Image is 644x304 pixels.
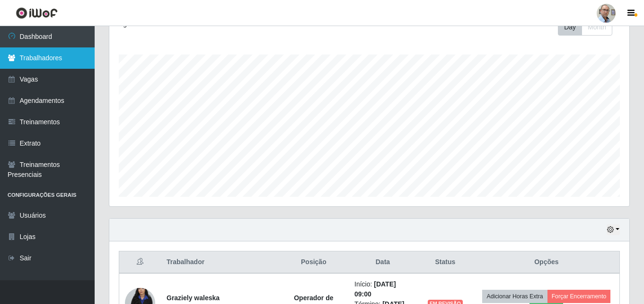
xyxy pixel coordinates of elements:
[482,290,547,303] button: Adicionar Horas Extra
[582,19,612,36] button: Month
[558,19,582,36] button: Day
[354,280,396,298] time: [DATE] 09:00
[161,251,279,274] th: Trabalhador
[417,251,474,274] th: Status
[354,279,411,299] li: Início:
[547,290,611,303] button: Forçar Encerramento
[279,251,349,274] th: Posição
[474,251,620,274] th: Opções
[16,7,58,19] img: CoreUI Logo
[349,251,417,274] th: Data
[558,19,612,36] div: First group
[558,19,620,36] div: Toolbar with button groups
